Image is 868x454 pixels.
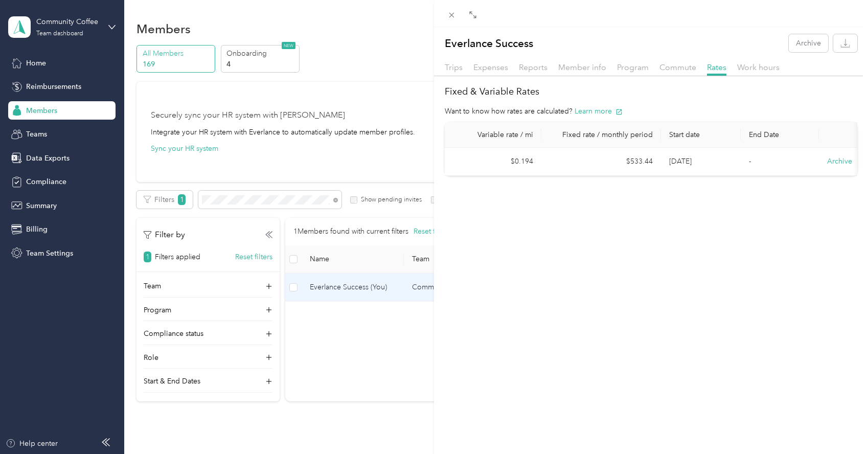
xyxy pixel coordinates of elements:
span: Program [617,62,649,72]
span: Trips [445,62,463,72]
th: Fixed rate / monthly period [541,122,661,148]
td: $0.194 [445,148,541,176]
th: End Date [741,122,819,148]
td: - [741,148,819,176]
div: Want to know how rates are calculated? [445,106,857,117]
span: Reports [519,62,547,72]
h2: Fixed & Variable Rates [445,85,857,99]
button: Archive [789,34,828,52]
button: Archive [827,156,852,167]
p: Everlance Success [445,34,533,52]
td: $533.44 [541,148,661,176]
span: Commute [659,62,696,72]
span: Rates [707,62,726,72]
span: Member info [558,62,606,72]
th: Start date [661,122,741,148]
th: Variable rate / mi [445,122,541,148]
td: [DATE] [661,148,741,176]
iframe: Everlance-gr Chat Button Frame [811,397,868,454]
span: Expenses [473,62,508,72]
button: Learn more [575,106,623,117]
span: Work hours [737,62,780,72]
